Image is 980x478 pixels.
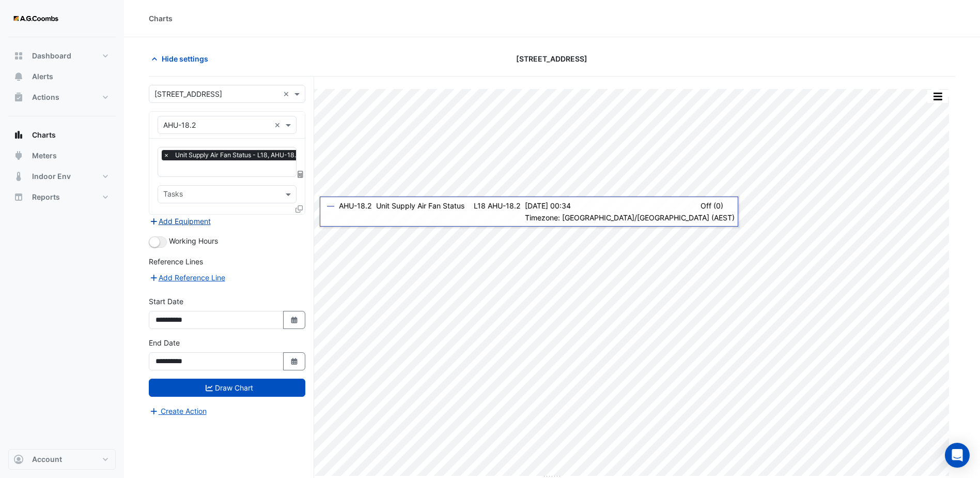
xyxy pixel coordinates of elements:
button: Alerts [8,66,116,87]
span: Clear [274,119,283,130]
button: Draw Chart [149,379,305,397]
fa-icon: Select Date [290,316,299,324]
button: Dashboard [8,46,116,66]
span: Reports [32,192,60,202]
button: Indoor Env [8,166,116,187]
span: Charts [32,130,56,140]
span: Account [32,454,62,465]
button: Create Action [149,405,207,417]
label: Start Date [149,296,183,307]
app-icon: Alerts [13,71,24,82]
button: Reports [8,187,116,207]
app-icon: Meters [13,151,24,161]
app-icon: Reports [13,192,24,202]
img: Company Logo [12,8,59,29]
span: [STREET_ADDRESS] [516,53,587,64]
div: Charts [149,13,173,24]
button: Actions [8,87,116,108]
span: Clear [283,88,292,99]
app-icon: Charts [13,130,24,140]
app-icon: Dashboard [13,51,24,61]
button: Charts [8,125,116,145]
span: Dashboard [32,51,71,61]
span: Indoor Env [32,171,71,182]
fa-icon: Select Date [290,357,299,366]
button: Add Equipment [149,215,211,227]
button: More Options [927,90,948,103]
button: Meters [8,145,116,166]
span: Hide settings [162,53,208,64]
label: Reference Lines [149,256,203,267]
button: Hide settings [149,50,215,68]
span: Choose Function [296,170,305,178]
div: Open Intercom Messenger [945,443,970,468]
span: Alerts [32,71,53,82]
span: Clone Favourites and Tasks from this Equipment to other Equipment [295,204,303,213]
label: End Date [149,337,180,348]
button: Add Reference Line [149,272,226,283]
button: Account [8,449,116,470]
span: Unit Supply Air Fan Status - L18, AHU-18.2 [173,150,302,160]
span: Meters [32,151,57,161]
span: Actions [32,92,59,102]
span: × [162,150,171,160]
div: Tasks [162,188,183,202]
span: Working Hours [169,236,218,245]
app-icon: Indoor Env [13,171,24,182]
app-icon: Actions [13,92,24,102]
